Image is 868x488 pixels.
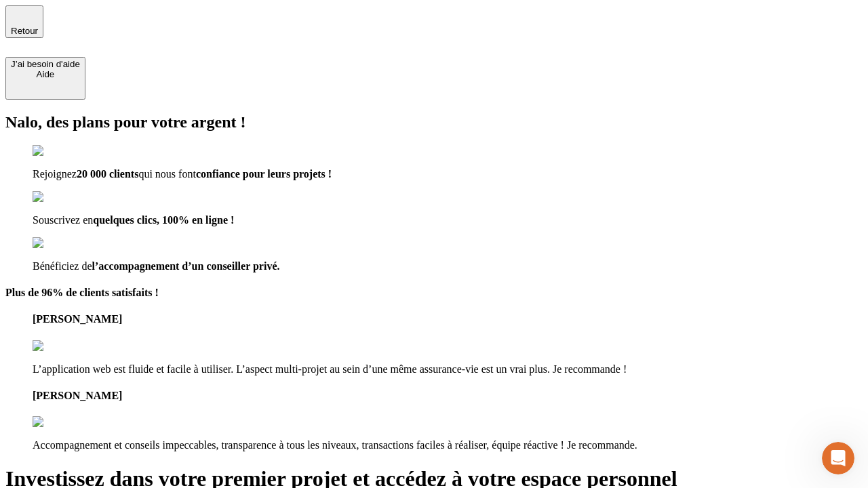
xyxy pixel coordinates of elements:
h4: [PERSON_NAME] [33,390,863,402]
h4: [PERSON_NAME] [33,313,863,325]
h2: Nalo, des plans pour votre argent ! [5,113,863,131]
span: qui nous font [138,168,195,180]
span: l’accompagnement d’un conseiller privé. [92,260,280,272]
span: Bénéficiez de [33,260,92,272]
img: reviews stars [33,340,100,352]
span: Rejoignez [33,168,77,180]
img: checkmark [33,145,91,157]
img: reviews stars [33,416,100,428]
img: checkmark [33,237,91,249]
h4: Plus de 96% de clients satisfaits ! [5,287,863,299]
span: confiance pour leurs projets ! [196,168,332,180]
div: J’ai besoin d'aide [11,59,80,69]
span: Souscrivez en [33,214,93,226]
img: checkmark [33,191,91,203]
p: L’application web est fluide et facile à utiliser. L’aspect multi-projet au sein d’une même assur... [33,363,863,375]
button: Retour [5,5,43,38]
p: Accompagnement et conseils impeccables, transparence à tous les niveaux, transactions faciles à r... [33,439,863,451]
iframe: Intercom live chat [822,442,854,474]
span: Retour [11,26,38,36]
div: Aide [11,69,80,79]
span: quelques clics, 100% en ligne ! [93,214,234,226]
span: 20 000 clients [77,168,139,180]
button: J’ai besoin d'aideAide [5,57,85,100]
